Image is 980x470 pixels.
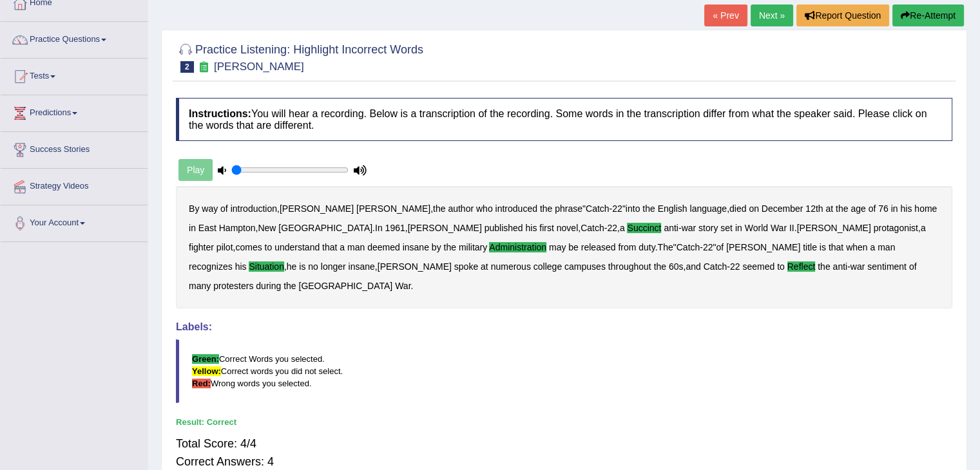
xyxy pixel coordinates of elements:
b: campuses [564,261,606,272]
a: Next » [751,5,793,26]
b: in [735,223,742,233]
b: a [921,223,926,233]
b: his [525,223,537,233]
b: be [568,242,579,252]
h4: You will hear a recording. Below is a transcription of the recording. Some words in the transcrip... [176,98,952,141]
b: In [375,223,383,233]
b: situation [249,261,283,272]
b: December [762,203,803,214]
b: numerous [491,261,531,272]
b: introduction [231,203,277,214]
b: 22 [607,223,617,233]
b: 12th [805,203,823,214]
b: into [626,203,640,214]
b: insane [349,261,375,272]
b: phrase [555,203,582,214]
b: on [749,203,759,214]
b: [PERSON_NAME] [378,261,452,272]
b: war [850,261,865,272]
b: reflect [787,261,816,272]
b: administration [489,242,546,252]
b: his [235,261,247,272]
b: protesters [213,281,253,291]
a: Success Stories [1,132,148,164]
b: at [825,203,833,214]
b: By [189,203,199,214]
b: succinct [627,223,661,233]
b: longer [321,261,346,272]
b: of [220,203,228,214]
b: a [870,242,875,252]
b: the [283,281,296,291]
b: recognizes [189,261,233,272]
small: [PERSON_NAME] [214,61,304,73]
b: [GEOGRAPHIC_DATA] [298,281,392,291]
b: to [777,261,785,272]
b: War [771,223,787,233]
b: comes [235,242,262,252]
b: language [689,203,727,214]
b: 22 [703,242,713,252]
b: who [476,203,493,214]
b: Hampton [219,223,256,233]
b: in [891,203,898,214]
div: , , " - " , , . , , - , - . , , . " - " , , , - - . [176,186,952,308]
b: seemed [742,261,774,272]
b: that [322,242,337,252]
blockquote: Correct Words you selected. Correct words you did not select. Wrong words you selected. [176,339,952,403]
b: duty [639,242,655,252]
b: insane [403,242,429,252]
b: may [549,242,566,252]
b: set [720,223,733,233]
b: Red: [192,379,211,388]
b: he [287,261,297,272]
b: a [620,223,625,233]
a: Predictions [1,95,148,127]
b: title [803,242,817,252]
b: War [395,281,410,291]
b: sentiment [867,261,907,272]
b: novel [557,223,578,233]
b: Catch [677,242,700,252]
b: man [347,242,365,252]
h2: Practice Listening: Highlight Incorrect Words [176,41,423,73]
b: published [485,223,523,233]
b: deemed [367,242,400,252]
b: understand [274,242,320,252]
h4: Labels: [176,321,952,333]
b: introduced [495,203,537,214]
b: the [443,242,456,252]
b: when [846,242,867,252]
b: the [818,261,830,272]
b: [PERSON_NAME] [726,242,800,252]
b: story [698,223,718,233]
b: 22 [730,261,740,272]
b: Yellow: [192,366,221,376]
b: is [820,242,826,252]
div: Result: [176,416,952,428]
b: his [900,203,912,214]
span: 2 [180,61,194,73]
b: spoke [454,261,478,272]
b: pilot [216,242,233,252]
b: World [745,223,768,233]
b: of [869,203,876,214]
b: [PERSON_NAME] [796,223,870,233]
b: English [658,203,687,214]
b: is [299,261,305,272]
b: and [686,261,700,272]
b: released [581,242,616,252]
b: the [540,203,552,214]
b: [GEOGRAPHIC_DATA] [278,223,372,233]
button: Report Question [796,5,889,26]
b: protagonist [874,223,918,233]
b: 1961 [385,223,405,233]
b: 76 [878,203,889,214]
b: the [654,261,666,272]
b: 60s [669,261,684,272]
b: during [256,281,281,291]
b: East [198,223,216,233]
b: the [642,203,655,214]
b: [PERSON_NAME] [408,223,482,233]
b: 22 [612,203,622,214]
